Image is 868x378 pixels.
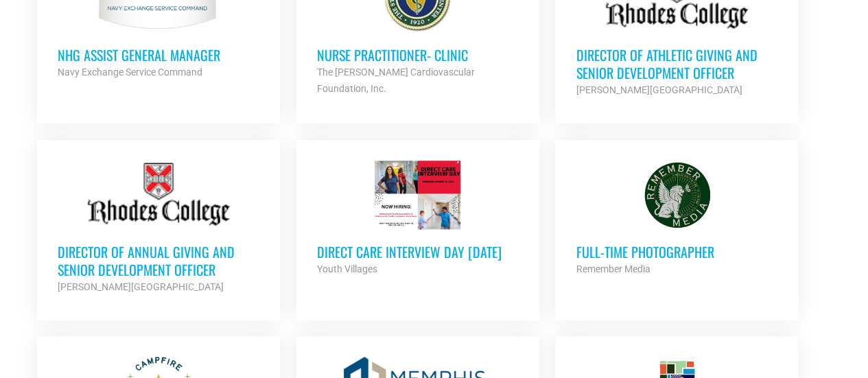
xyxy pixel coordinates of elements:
[37,140,280,316] a: Director of Annual Giving and Senior Development Officer [PERSON_NAME][GEOGRAPHIC_DATA]
[58,46,259,64] h3: NHG ASSIST GENERAL MANAGER
[317,263,377,274] strong: Youth Villages
[317,46,519,64] h3: Nurse Practitioner- Clinic
[576,263,650,274] strong: Remember Media
[317,67,475,94] strong: The [PERSON_NAME] Cardiovascular Foundation, Inc.
[58,67,202,78] strong: Navy Exchange Service Command
[576,84,742,95] strong: [PERSON_NAME][GEOGRAPHIC_DATA]
[576,243,777,261] h3: Full-Time Photographer
[555,140,798,298] a: Full-Time Photographer Remember Media
[58,243,259,279] h3: Director of Annual Giving and Senior Development Officer
[58,281,224,292] strong: [PERSON_NAME][GEOGRAPHIC_DATA]
[296,140,539,298] a: Direct Care Interview Day [DATE] Youth Villages
[317,243,519,261] h3: Direct Care Interview Day [DATE]
[576,46,777,82] h3: Director of Athletic Giving and Senior Development Officer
